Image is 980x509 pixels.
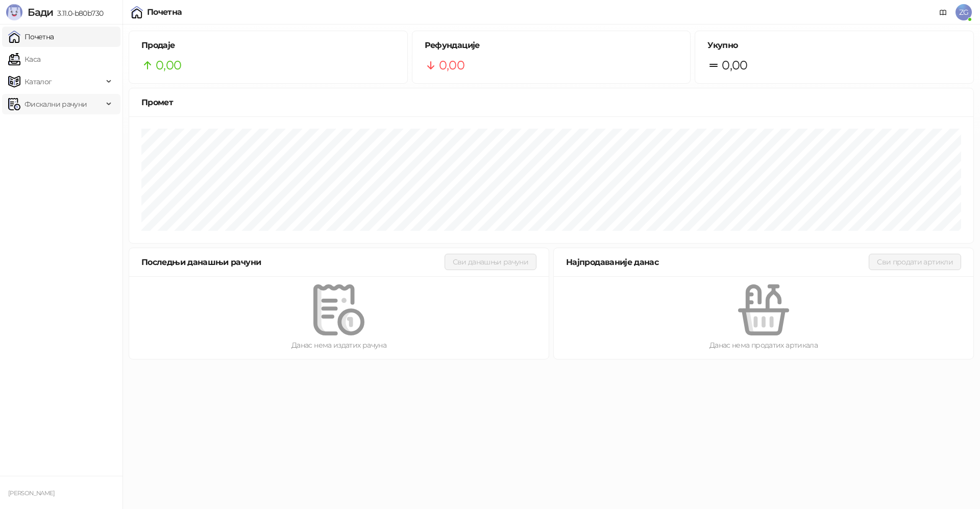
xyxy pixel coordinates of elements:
div: Најпродаваније данас [566,256,869,269]
span: 0,00 [156,56,181,75]
h5: Продаје [141,39,395,52]
button: Сви данашњи рачуни [445,254,536,270]
img: Logo [6,4,22,20]
span: 0,00 [439,56,464,75]
small: [PERSON_NAME] [8,490,55,497]
div: Последњи данашњи рачуни [141,256,445,269]
a: Каса [8,49,40,69]
h5: Укупно [707,39,961,52]
button: Сви продати артикли [869,254,961,270]
span: Фискални рачуни [24,94,87,114]
span: 0,00 [722,56,747,75]
span: Каталог [24,71,52,92]
span: Бади [28,6,53,18]
div: Промет [141,96,961,109]
a: Документација [935,4,951,20]
span: ZG [955,4,972,20]
div: Данас нема продатих артикала [570,340,957,351]
div: Данас нема издатих рачуна [145,340,532,351]
div: Почетна [147,8,182,16]
a: Почетна [8,27,54,47]
h5: Рефундације [425,39,678,52]
span: 3.11.0-b80b730 [53,9,103,18]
